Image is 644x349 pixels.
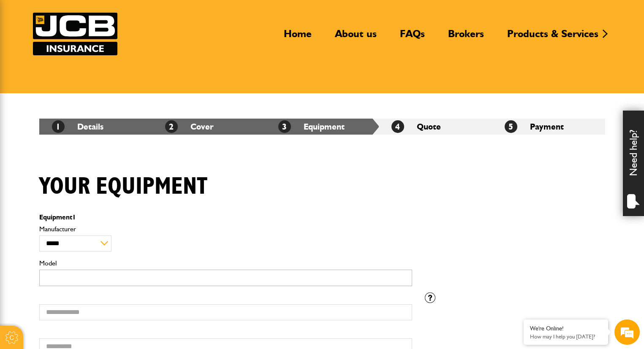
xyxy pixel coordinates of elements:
[52,120,65,133] span: 1
[14,47,35,59] img: d_20077148190_company_1631870298795_20077148190
[115,260,153,271] em: Start Chat
[391,120,404,133] span: 4
[165,122,214,132] a: 2Cover
[492,119,605,135] li: Payment
[329,27,383,47] a: About us
[165,120,178,133] span: 2
[11,78,154,97] input: Enter your last name
[379,119,492,135] li: Quote
[72,213,76,221] span: 1
[33,13,117,55] img: JCB Insurance Services logo
[277,27,318,47] a: Home
[11,153,154,253] textarea: Type your message and hit 'Enter'
[39,260,412,267] label: Model
[394,27,431,47] a: FAQs
[39,173,207,201] h1: Your equipment
[278,120,291,133] span: 3
[266,119,379,135] li: Equipment
[39,214,412,221] p: Equipment
[39,226,412,233] label: Manufacturer
[44,47,142,58] div: Chat with us now
[501,27,605,47] a: Products & Services
[11,103,154,122] input: Enter your email address
[530,325,602,332] div: We're Online!
[52,122,103,132] a: 1Details
[530,333,602,340] p: How may I help you today?
[442,27,490,47] a: Brokers
[33,13,117,55] a: JCB Insurance Services
[139,4,159,24] div: Minimize live chat window
[11,128,154,146] input: Enter your phone number
[623,111,644,216] div: Need help?
[505,120,517,133] span: 5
